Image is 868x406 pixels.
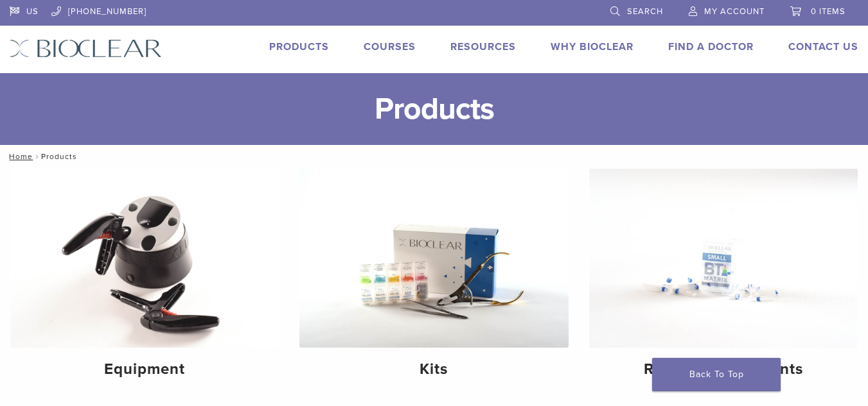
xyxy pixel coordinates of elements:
[269,40,329,53] a: Products
[450,40,516,53] a: Resources
[21,358,269,381] h4: Equipment
[299,169,568,348] img: Kits
[551,40,633,53] a: Why Bioclear
[589,169,858,348] img: Reorder Components
[627,6,663,17] span: Search
[788,40,858,53] a: Contact Us
[589,169,858,389] a: Reorder Components
[811,6,846,17] span: 0 items
[5,152,33,161] a: Home
[599,358,847,381] h4: Reorder Components
[10,39,162,58] img: Bioclear
[364,40,416,53] a: Courses
[10,169,279,389] a: Equipment
[10,169,279,348] img: Equipment
[310,358,558,381] h4: Kits
[704,6,765,17] span: My Account
[652,358,781,391] a: Back To Top
[668,40,754,53] a: Find A Doctor
[33,153,41,160] span: /
[299,169,568,389] a: Kits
